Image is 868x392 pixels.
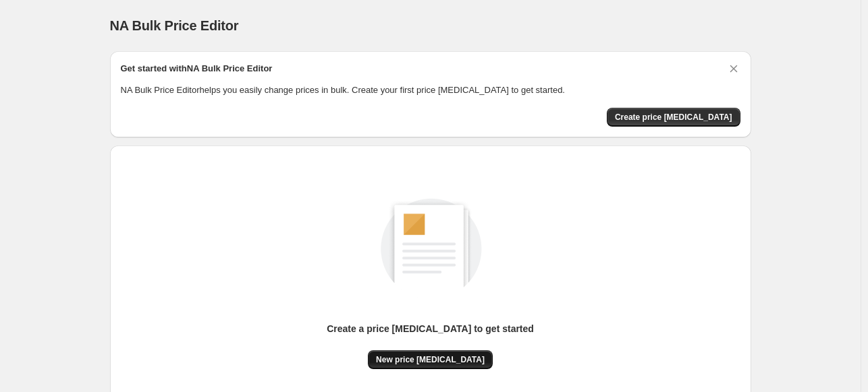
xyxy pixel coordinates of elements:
button: Create price change job [607,108,740,127]
span: NA Bulk Price Editor [110,18,239,33]
button: Dismiss card [727,62,740,75]
span: Create price [MEDICAL_DATA] [615,112,732,123]
span: New price [MEDICAL_DATA] [376,354,485,365]
h2: Get started with NA Bulk Price Editor [121,62,273,75]
button: New price [MEDICAL_DATA] [368,350,493,369]
p: NA Bulk Price Editor helps you easily change prices in bulk. Create your first price [MEDICAL_DAT... [121,84,740,97]
p: Create a price [MEDICAL_DATA] to get started [327,322,534,335]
